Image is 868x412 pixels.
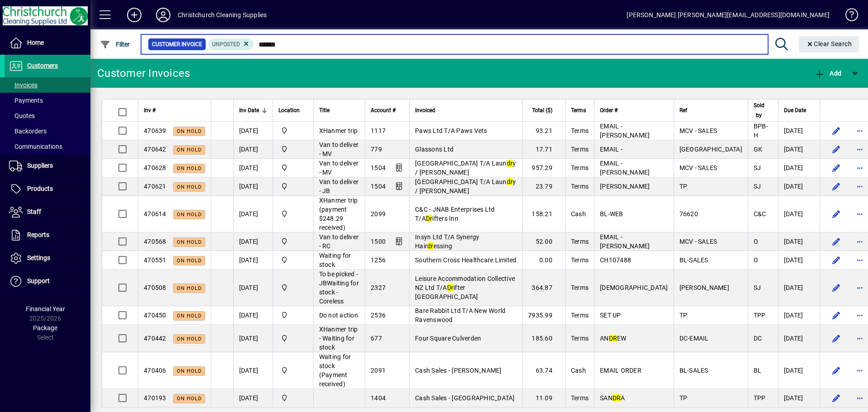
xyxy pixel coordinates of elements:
[571,210,586,218] span: Cash
[152,40,202,49] span: Customer Invoice
[144,127,166,134] span: 470639
[426,215,433,222] em: Dr
[371,210,386,218] span: 2099
[415,127,487,134] span: Paws Ltd T/A Paws Vets
[778,196,820,232] td: [DATE]
[415,394,515,402] span: Cash Sales - [GEOGRAPHIC_DATA]
[600,394,625,402] span: SAN A
[427,242,434,250] em: dr
[522,352,565,389] td: 63.74
[319,141,359,157] span: Van to deliver - MV
[278,144,308,154] span: Christchurch Cleaning Supplies Ltd
[415,307,505,323] span: Bare Rabbit Ltd T/A New World Ravenswood
[278,105,308,115] div: Location
[415,233,479,250] span: Insyn Ltd T/A Synergy Hair essing
[9,97,43,104] span: Payments
[27,62,58,69] span: Customers
[600,233,650,250] span: EMAIL -[PERSON_NAME]
[98,36,132,52] button: Filter
[27,185,53,192] span: Products
[853,280,867,295] button: More options
[812,65,844,81] button: Add
[784,105,814,115] div: Due Date
[829,123,844,138] button: Edit
[319,160,359,176] span: Van to deliver - MV
[371,238,386,245] span: 1500
[754,335,762,342] span: DC
[754,123,768,139] span: BPB-H
[319,326,358,351] span: XHanmer trip - Waiting for stock
[178,8,267,22] div: Christchurch Cleaning Supplies
[522,389,565,407] td: 11.09
[415,160,516,176] span: [GEOGRAPHIC_DATA] T/A Laun y / [PERSON_NAME]
[9,112,35,119] span: Quotes
[278,237,308,246] span: Christchurch Cleaning Supplies Ltd
[799,36,859,52] button: Clear
[144,164,166,171] span: 470628
[853,253,867,267] button: More options
[371,312,386,319] span: 2536
[415,146,453,153] span: Glassons Ltd
[278,126,308,136] span: Christchurch Cleaning Supplies Ltd
[613,394,621,402] em: DR
[679,335,709,342] span: DC-EMAIL
[5,139,90,154] a: Communications
[853,331,867,346] button: More options
[447,284,454,291] em: Dr
[839,2,857,31] a: Knowledge Base
[754,183,761,190] span: SJ
[754,164,761,171] span: SJ
[278,393,308,403] span: Christchurch Cleaning Supplies Ltd
[415,367,502,374] span: Cash Sales - [PERSON_NAME]
[829,161,844,175] button: Edit
[600,160,650,176] span: EMAIL -[PERSON_NAME]
[177,147,202,153] span: On hold
[571,127,589,134] span: Terms
[415,335,481,342] span: Four Square Culverden
[754,100,764,120] span: Sold by
[5,123,90,139] a: Backorders
[754,284,761,291] span: SJ
[177,166,202,171] span: On hold
[5,77,90,93] a: Invoices
[507,160,513,167] em: dr
[233,352,273,389] td: [DATE]
[371,284,386,291] span: 2327
[853,207,867,221] button: More options
[5,224,90,246] a: Reports
[754,367,762,374] span: BL
[784,105,806,115] span: Due Date
[233,270,273,306] td: [DATE]
[27,208,41,215] span: Staff
[522,140,565,159] td: 17.71
[754,394,766,402] span: TPP
[319,178,359,194] span: Van to deliver - JB
[5,178,90,200] a: Products
[5,32,90,54] a: Home
[571,312,589,319] span: Terms
[754,312,766,319] span: TPP
[829,234,844,249] button: Edit
[528,105,561,115] div: Total ($)
[627,8,830,22] div: [PERSON_NAME] [PERSON_NAME][EMAIL_ADDRESS][DOMAIN_NAME]
[778,232,820,251] td: [DATE]
[778,352,820,389] td: [DATE]
[371,105,396,115] span: Account #
[571,146,589,153] span: Terms
[233,232,273,251] td: [DATE]
[26,305,65,313] span: Financial Year
[5,93,90,108] a: Payments
[144,256,166,264] span: 470551
[144,105,156,115] span: Inv #
[600,146,623,153] span: EMAIL -
[679,183,688,190] span: TP
[600,105,618,115] span: Order #
[829,179,844,194] button: Edit
[571,367,586,374] span: Cash
[177,239,202,245] span: On hold
[233,389,273,407] td: [DATE]
[278,333,308,343] span: Christchurch Cleaning Supplies Ltd
[144,284,166,291] span: 470508
[679,105,687,115] span: Ref
[144,183,166,190] span: 470621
